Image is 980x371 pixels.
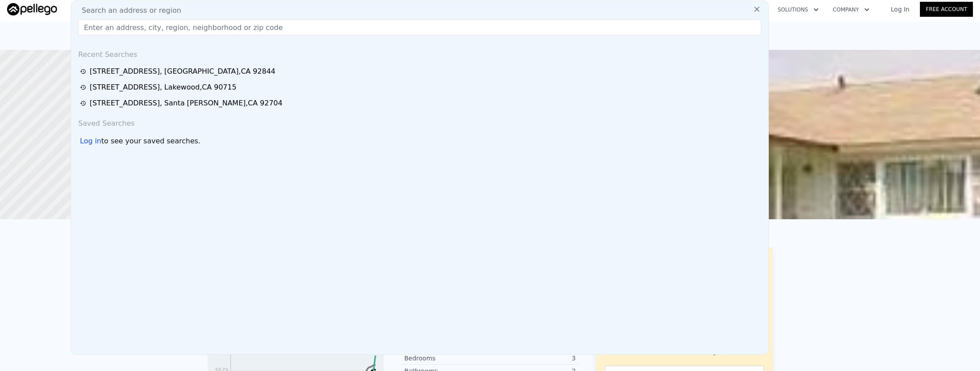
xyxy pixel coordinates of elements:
[880,5,920,14] a: Log In
[90,66,275,77] div: [STREET_ADDRESS] , [GEOGRAPHIC_DATA] , CA 92844
[771,2,826,18] button: Solutions
[78,19,761,35] input: Enter an address, city, region, neighborhood or zip code
[80,98,762,109] a: [STREET_ADDRESS], Santa [PERSON_NAME],CA 92704
[80,82,762,93] a: [STREET_ADDRESS], Lakewood,CA 90715
[404,354,490,363] div: Bedrooms
[80,66,762,77] a: [STREET_ADDRESS], [GEOGRAPHIC_DATA],CA 92844
[75,5,181,16] span: Search an address or region
[826,2,877,18] button: Company
[90,82,236,93] div: [STREET_ADDRESS] , Lakewood , CA 90715
[75,42,765,64] div: Recent Searches
[90,98,282,109] div: [STREET_ADDRESS] , Santa [PERSON_NAME] , CA 92704
[215,349,228,356] tspan: $792
[490,354,576,363] div: 3
[920,2,973,17] a: Free Account
[101,136,200,146] span: to see your saved searches.
[7,3,57,15] img: Pellego
[75,111,765,132] div: Saved Searches
[80,136,101,146] div: Log in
